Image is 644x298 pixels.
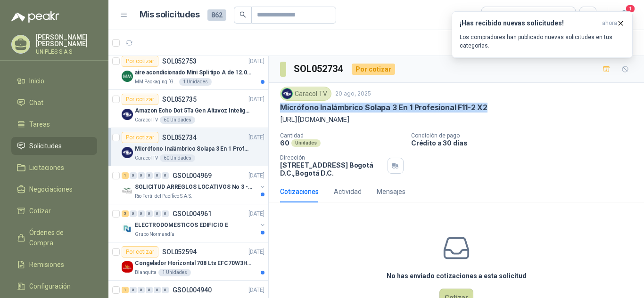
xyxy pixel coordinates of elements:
[173,210,212,217] p: GSOL004961
[29,141,62,151] span: Solicitudes
[122,170,266,200] a: 1 0 0 0 0 0 GSOL004969[DATE] Company LogoSOLICITUD ARREGLOS LOCATIVOS No 3 - PICHINDERio Fertil d...
[248,248,264,257] p: [DATE]
[135,106,252,115] p: Amazon Echo Dot 5Ta Gen Altavoz Inteligente Alexa Azul
[29,119,50,129] span: Tareas
[122,210,129,217] div: 5
[452,11,633,58] button: ¡Has recibido nuevas solicitudes!ahora Los compradores han publicado nuevas solicitudes en tus ca...
[135,78,177,86] p: MM Packaging [GEOGRAPHIC_DATA]
[108,90,268,128] a: Por cotizarSOL052735[DATE] Company LogoAmazon Echo Dot 5Ta Gen Altavoz Inteligente Alexa AzulCara...
[411,139,640,147] p: Crédito a 30 días
[122,147,133,158] img: Company Logo
[11,180,97,198] a: Negociaciones
[602,19,617,27] span: ahora
[280,87,331,101] div: Caracol TV
[387,271,527,281] h3: No has enviado cotizaciones a esta solicitud
[460,19,598,27] h3: ¡Has recibido nuevas solicitudes!
[173,172,212,179] p: GSOL004969
[280,132,404,139] p: Cantidad
[122,185,133,196] img: Company Logo
[280,161,384,177] p: [STREET_ADDRESS] Bogotá D.C. , Bogotá D.C.
[280,186,319,197] div: Cotizaciones
[135,116,158,124] p: Caracol TV
[29,227,88,248] span: Órdenes de Compra
[11,115,97,133] a: Tareas
[146,210,153,217] div: 0
[122,172,129,179] div: 1
[122,109,133,120] img: Company Logo
[29,184,73,194] span: Negociaciones
[158,269,191,276] div: 1 Unidades
[108,242,268,281] a: Por cotizarSOL052594[DATE] Company LogoCongelador Horizontal 708 Lts EFC70W3HTW Blanco Modelo EFC...
[291,139,321,147] div: Unidades
[377,186,405,197] div: Mensajes
[160,116,195,124] div: 60 Unidades
[130,287,137,293] div: 0
[335,89,371,98] p: 20 ago, 2025
[280,154,384,161] p: Dirección
[29,76,44,86] span: Inicio
[162,287,169,293] div: 0
[122,94,158,105] div: Por cotizar
[135,231,174,238] p: Grupo Normandía
[625,4,636,13] span: 1
[162,172,169,179] div: 0
[352,64,395,75] div: Por cotizar
[122,287,129,293] div: 1
[122,261,133,273] img: Company Logo
[11,11,59,23] img: Logo peakr
[29,162,64,173] span: Licitaciones
[282,89,292,99] img: Company Logo
[135,68,252,77] p: aire acondicionado Mini Spli tipo A de 12.000 BTU.
[239,11,246,18] span: search
[36,34,97,47] p: [PERSON_NAME] [PERSON_NAME]
[140,8,200,22] h1: Mis solicitudes
[616,7,633,24] button: 1
[179,78,212,86] div: 1 Unidades
[160,154,195,162] div: 60 Unidades
[162,249,197,255] p: SOL052594
[138,287,145,293] div: 0
[11,224,97,252] a: Órdenes de Compra
[154,210,161,217] div: 0
[122,132,158,143] div: Por cotizar
[162,58,197,64] p: SOL052753
[280,139,289,147] p: 60
[162,210,169,217] div: 0
[135,145,252,153] p: Micrófono Inalámbrico Solapa 3 En 1 Profesional F11-2 X2
[162,96,197,103] p: SOL052735
[135,183,252,192] p: SOLICITUD ARREGLOS LOCATIVOS No 3 - PICHINDE
[29,259,64,270] span: Remisiones
[248,95,264,104] p: [DATE]
[334,186,362,197] div: Actividad
[248,171,264,180] p: [DATE]
[29,206,51,216] span: Cotizar
[130,210,137,217] div: 0
[122,71,133,82] img: Company Logo
[122,208,266,238] a: 5 0 0 0 0 0 GSOL004961[DATE] Company LogoELECTRODOMESTICOS EDIFICIO EGrupo Normandía
[138,210,145,217] div: 0
[11,137,97,155] a: Solicitudes
[11,94,97,112] a: Chat
[108,52,268,90] a: Por cotizarSOL052753[DATE] Company Logoaire acondicionado Mini Spli tipo A de 12.000 BTU.MM Packa...
[108,128,268,166] a: Por cotizarSOL052734[DATE] Company LogoMicrófono Inalámbrico Solapa 3 En 1 Profesional F11-2 X2Ca...
[280,103,487,113] p: Micrófono Inalámbrico Solapa 3 En 1 Profesional F11-2 X2
[138,172,145,179] div: 0
[36,49,97,55] p: UNIPLES S.A.S
[122,246,158,258] div: Por cotizar
[130,172,137,179] div: 0
[122,56,158,67] div: Por cotizar
[294,62,344,76] h3: SOL052734
[135,221,228,230] p: ELECTRODOMESTICOS EDIFICIO E
[248,57,264,66] p: [DATE]
[207,9,226,21] span: 862
[146,172,153,179] div: 0
[487,10,542,20] div: Por cotizar
[11,72,97,90] a: Inicio
[29,281,71,291] span: Configuración
[11,159,97,177] a: Licitaciones
[29,97,43,108] span: Chat
[122,223,133,234] img: Company Logo
[173,287,212,293] p: GSOL004940
[248,209,264,218] p: [DATE]
[146,287,153,293] div: 0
